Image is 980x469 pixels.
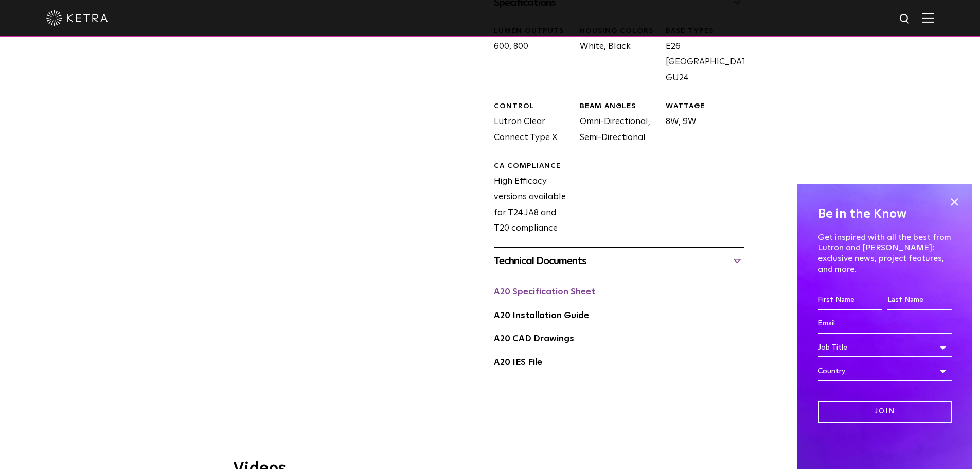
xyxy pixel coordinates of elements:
[46,10,108,26] img: ketra-logo-2019-white
[666,101,744,112] div: WATTAGE
[580,101,658,112] div: BEAM ANGLES
[818,361,952,381] div: Country
[494,311,589,320] a: A20 Installation Guide
[658,26,744,86] div: E26 [GEOGRAPHIC_DATA], GU24
[494,288,595,297] a: A20 Specification Sheet
[572,101,658,146] div: Omni-Directional, Semi-Directional
[818,290,882,310] input: First Name
[494,253,744,269] div: Technical Documents
[572,26,658,86] div: White, Black
[887,290,952,310] input: Last Name
[899,13,912,26] img: search icon
[818,204,952,224] h4: Be in the Know
[494,101,572,112] div: CONTROL
[658,101,744,146] div: 8W, 9W
[494,335,574,343] a: A20 CAD Drawings
[486,101,572,146] div: Lutron Clear Connect Type X
[818,232,952,275] p: Get inspired with all the best from Lutron and [PERSON_NAME]: exclusive news, project features, a...
[818,401,952,423] input: Join
[494,161,572,171] div: CA Compliance
[922,13,934,23] img: Hamburger%20Nav.svg
[486,161,572,237] div: High Efficacy versions available for T24 JA8 and T20 compliance
[818,314,952,334] input: Email
[486,26,572,86] div: 600, 800
[818,338,952,357] div: Job Title
[494,358,542,367] a: A20 IES File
